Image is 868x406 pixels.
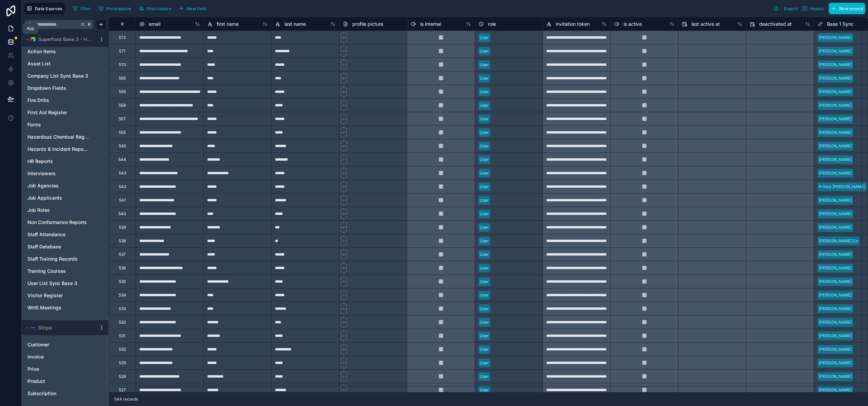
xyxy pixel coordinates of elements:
div: [PERSON_NAME] [819,346,852,352]
div: User [480,333,489,339]
div: 536 [119,265,126,271]
span: Superfood Base 3 - HR Training WHSOHS [38,36,93,43]
div: [PERSON_NAME] [819,75,852,81]
div: User [480,279,489,285]
div: Customer [24,339,106,350]
span: Interviewers [27,170,56,177]
div: User [480,265,489,271]
div: User [480,184,489,190]
span: Subscription [27,390,56,397]
button: Filter [70,3,94,14]
div: Non Conformance Reports [24,217,106,228]
a: Invoice [27,353,89,360]
div: User [480,387,489,393]
div: 539 [119,225,126,230]
div: [PERSON_NAME] [819,102,852,108]
div: User [480,75,489,81]
a: First Aid Register [27,109,89,116]
div: [PERSON_NAME] [819,373,852,380]
div: 543 [119,170,126,176]
span: Staff Training Records [27,256,78,262]
button: Find column [136,3,174,14]
div: User [480,197,489,203]
span: is active [624,21,642,27]
span: Invoice [27,353,44,360]
div: [PERSON_NAME] [819,157,852,163]
div: Staff Database [24,241,106,252]
span: Job Agencies [27,182,59,189]
a: HR Reports [27,158,89,165]
span: Hazards & Incident Reports [27,146,89,153]
div: App [27,26,34,31]
div: [PERSON_NAME] [819,129,852,136]
span: Price [27,366,39,372]
a: User List Sync Base 3 [27,280,89,287]
button: Stripe [24,323,96,332]
span: Job Applicants [27,195,62,201]
a: Hazardous Chemical Register [27,134,89,140]
div: 557 [119,116,126,122]
button: New field [176,3,209,14]
div: User [480,143,489,149]
div: Job Applicants [24,192,106,203]
div: Prince [PERSON_NAME] [819,184,865,190]
span: last active at [691,21,720,27]
span: Staff Database [27,243,61,250]
span: Fire Drills [27,97,49,104]
a: Dropdown Fields [27,85,89,92]
span: User List Sync Base 3 [27,280,77,287]
a: Company List Sync Base 3 [27,73,89,79]
div: User [480,306,489,312]
button: New record [829,3,865,14]
div: Job Agencies [24,180,106,191]
div: [PERSON_NAME] Co [819,238,858,244]
div: User [480,251,489,258]
div: Visitor Register [24,290,106,301]
div: Price [24,364,106,374]
button: Import [800,3,826,14]
div: [PERSON_NAME] [819,292,852,298]
a: Subscription [27,390,89,397]
span: invitation token [556,21,590,27]
div: Fire Drills [24,95,106,106]
span: Asset List [27,60,51,67]
div: Asset List [24,58,106,69]
a: Job Roles [27,207,89,214]
span: Import [810,6,824,11]
div: User [480,319,489,325]
div: User [480,360,489,366]
span: HR Reports [27,158,53,165]
div: User [480,224,489,230]
div: 570 [119,62,126,67]
span: Product [27,378,45,385]
span: Staff Attendance [27,231,65,238]
span: Stripe [38,324,52,331]
span: 544 records [114,397,138,402]
div: [PERSON_NAME] [819,387,852,393]
div: [PERSON_NAME] [819,360,852,366]
a: Product [27,378,89,385]
div: Hazards & Incident Reports [24,144,106,155]
span: first name [217,21,239,27]
button: Permissions [96,3,133,14]
div: [PERSON_NAME] [819,170,852,176]
button: Airtable LogoSuperfood Base 3 - HR Training WHSOHS [24,35,96,44]
span: WHS Meetings [27,304,61,311]
div: [PERSON_NAME] [819,265,852,271]
a: New record [826,3,865,14]
div: User [480,35,489,41]
span: profile picture [352,21,383,27]
div: HR Reports [24,156,106,167]
span: New field [187,6,206,11]
div: Company List Sync Base 3 [24,70,106,81]
div: User [480,373,489,380]
span: New record [839,6,863,11]
span: deactivated at [759,21,792,27]
div: 565 [119,76,126,81]
span: Dropdown Fields [27,85,66,92]
div: User [480,346,489,352]
div: 532 [119,320,126,325]
div: User [480,89,489,95]
div: Action Items [24,46,106,57]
